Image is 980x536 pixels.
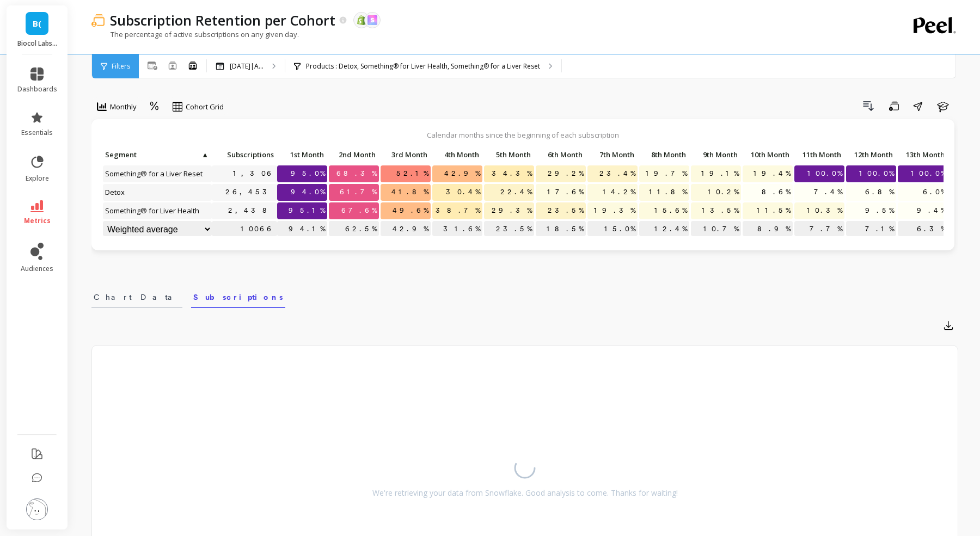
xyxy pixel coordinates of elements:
span: Something® for a Liver Reset [103,165,206,182]
span: 10.2% [706,184,741,200]
p: 11th Month [794,147,844,162]
div: Toggle SortBy [897,147,949,164]
nav: Tabs [91,283,958,308]
span: 49.6% [390,202,431,219]
div: Toggle SortBy [846,147,897,164]
span: 14.2% [601,184,638,200]
img: profile picture [26,498,48,520]
span: 95.0% [289,165,327,182]
p: 6th Month [536,147,586,162]
span: 2nd Month [331,150,376,159]
p: 18.5% [536,221,586,237]
a: 26,453 [223,184,277,200]
span: 11.5% [755,202,793,219]
div: Toggle SortBy [742,147,794,164]
p: 12.4% [639,221,689,237]
p: Subscriptions [212,147,277,162]
div: Toggle SortBy [794,147,846,164]
span: 52.1% [394,165,431,182]
span: 29.2% [546,165,586,182]
p: 10.7% [691,221,741,237]
p: 7.1% [846,221,896,237]
div: Toggle SortBy [211,147,263,164]
p: Calendar months since the beginning of each subscription [102,130,944,140]
span: 19.1% [699,165,741,182]
img: api.skio.svg [367,15,377,25]
span: 68.3% [334,165,379,182]
span: 9.4% [915,202,948,219]
div: Toggle SortBy [587,147,639,164]
p: 12th Month [846,147,896,162]
p: 6.3% [898,221,948,237]
span: 95.1% [286,202,327,219]
span: 13th Month [900,150,945,159]
div: Toggle SortBy [483,147,535,164]
div: Toggle SortBy [380,147,432,164]
span: 8.6% [759,184,793,200]
p: Subscription Retention per Cohort [110,11,335,29]
p: 1st Month [277,147,327,162]
p: Products : Detox, Something® for Liver Health, Something® for a Liver Reset [306,62,540,71]
p: 10066 [212,221,277,237]
p: 8.9% [743,221,793,237]
p: 13th Month [898,147,948,162]
span: 42.9% [442,165,482,182]
p: 94.1% [277,221,327,237]
span: 9.5% [863,202,896,219]
span: dashboards [17,85,57,94]
div: Toggle SortBy [690,147,742,164]
span: 30.4% [444,184,482,200]
p: 62.5% [329,221,379,237]
div: Toggle SortBy [535,147,587,164]
p: 4th Month [432,147,482,162]
span: 94.0% [289,184,327,200]
span: 15.6% [652,202,689,219]
div: We're retrieving your data from Snowflake. Good analysis to come. Thanks for waiting! [372,488,678,498]
span: 23.5% [546,202,586,219]
p: [DATE]|A... [230,62,264,71]
a: 2,438 [226,202,277,219]
span: 17.6% [545,184,586,200]
span: 22.4% [498,184,534,200]
span: 67.6% [339,202,379,219]
span: 9th Month [693,150,738,159]
span: Subscriptions [214,150,274,159]
div: Toggle SortBy [639,147,690,164]
span: 19.3% [592,202,638,219]
span: Filters [112,62,130,71]
p: 7.7% [794,221,844,237]
img: header icon [91,14,105,27]
p: 7th Month [587,147,638,162]
p: Biocol Labs (US) [17,39,57,48]
span: explore [26,174,49,183]
span: 4th Month [434,150,479,159]
p: The percentage of active subscriptions on any given day. [91,29,299,39]
img: api.shopify.svg [357,15,366,25]
span: 100.0% [805,165,844,182]
p: 9th Month [691,147,741,162]
span: 19.7% [644,165,689,182]
span: Segment [105,150,200,159]
span: Cohort Grid [186,102,224,112]
div: Toggle SortBy [328,147,380,164]
span: 7.4% [812,184,844,200]
p: 23.5% [484,221,534,237]
span: ▲ [200,150,209,159]
span: 6th Month [538,150,583,159]
span: 1st Month [279,150,324,159]
span: 8th Month [641,150,686,159]
span: 7th Month [590,150,634,159]
div: Toggle SortBy [432,147,483,164]
span: Subscriptions [193,292,283,303]
span: Something® for Liver Health [103,202,203,219]
span: Detox [103,184,128,200]
span: 100.0% [857,165,896,182]
p: 42.9% [381,221,431,237]
span: 3rd Month [383,150,427,159]
p: 5th Month [484,147,534,162]
span: 61.7% [338,184,379,200]
span: 23.4% [597,165,638,182]
span: 41.8% [389,184,431,200]
span: metrics [24,217,51,225]
span: 19.4% [751,165,793,182]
